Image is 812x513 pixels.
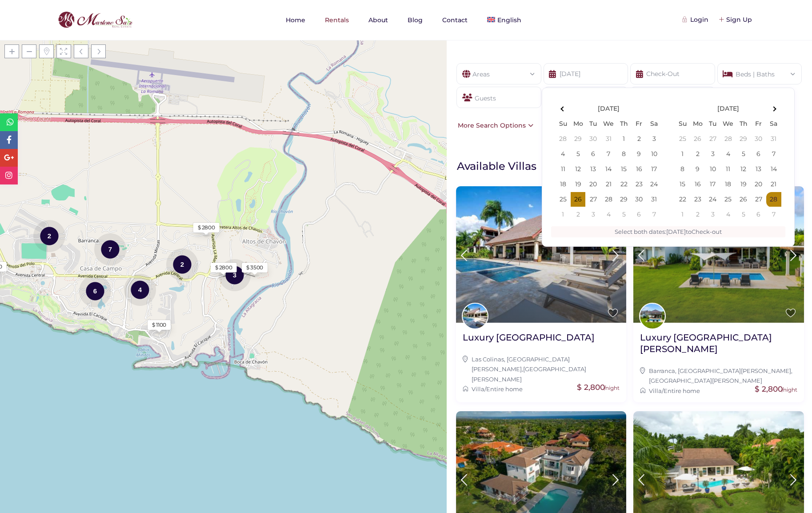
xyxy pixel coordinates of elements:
td: 30 [632,192,647,207]
td: 30 [751,132,766,147]
td: 19 [571,177,586,192]
td: 26 [571,192,586,207]
td: 13 [751,162,766,177]
h2: Luxury [GEOGRAPHIC_DATA] [463,332,595,343]
div: 2 [166,248,198,281]
td: 29 [736,132,751,147]
a: [GEOGRAPHIC_DATA][PERSON_NAME] [472,365,586,382]
div: 2 [33,219,65,252]
a: Villa [472,385,484,393]
div: Guests [456,87,541,108]
td: 5 [571,147,586,162]
td: 14 [601,162,616,177]
td: 23 [690,192,705,207]
td: 8 [675,162,690,177]
td: 11 [556,162,571,177]
td: 9 [690,162,705,177]
td: 26 [736,192,751,207]
div: 6 [79,274,111,308]
a: Villa [649,387,662,394]
div: , [640,366,797,386]
td: 1 [616,132,632,147]
td: 16 [690,177,705,192]
div: Select both dates: to [551,226,785,237]
td: 28 [556,132,571,147]
div: Loading Maps [156,135,290,181]
th: Sa [647,116,662,132]
th: Tu [705,116,720,132]
td: 22 [675,192,690,207]
td: 25 [556,192,571,207]
a: Las Colinas, [GEOGRAPHIC_DATA][PERSON_NAME] [472,356,570,373]
td: 3 [705,207,720,222]
div: $ 2800 [198,224,215,232]
td: 16 [632,162,647,177]
td: 20 [586,177,601,192]
td: 1 [675,147,690,162]
td: 21 [601,177,616,192]
th: [DATE] [571,101,647,116]
div: $ 2800 [215,264,232,272]
td: 28 [766,192,781,207]
td: 1 [556,207,571,222]
td: 27 [586,192,601,207]
th: We [720,116,736,132]
td: 30 [586,132,601,147]
td: 27 [751,192,766,207]
td: 5 [736,207,751,222]
td: 5 [736,147,751,162]
td: 4 [720,147,736,162]
td: 18 [720,177,736,192]
div: $ 1100 [152,321,166,329]
div: $ 3500 [246,264,263,272]
td: 28 [601,192,616,207]
td: 6 [632,207,647,222]
td: 3 [586,207,601,222]
a: Luxury [GEOGRAPHIC_DATA] [463,332,595,350]
div: / [463,384,620,394]
h1: Available Villas [457,159,808,173]
div: 3 [219,258,251,292]
td: 31 [601,132,616,147]
td: 17 [647,162,662,177]
div: Beds | Baths [724,64,795,79]
td: 31 [647,192,662,207]
td: 9 [632,147,647,162]
td: 11 [720,162,736,177]
td: 12 [736,162,751,177]
td: 4 [556,147,571,162]
td: 26 [690,132,705,147]
th: We [601,116,616,132]
td: 1 [675,207,690,222]
div: , [463,354,620,384]
td: 28 [720,132,736,147]
td: 3 [647,132,662,147]
a: Entire home [664,387,700,394]
th: Tu [586,116,601,132]
input: Check-In [544,63,628,84]
td: 6 [586,147,601,162]
td: 24 [647,177,662,192]
td: 2 [690,147,705,162]
div: More Search Options [456,120,533,130]
td: 7 [766,207,781,222]
td: 13 [586,162,601,177]
div: Sign Up [720,15,752,24]
td: 6 [751,207,766,222]
th: Mo [690,116,705,132]
td: 14 [766,162,781,177]
td: 7 [766,147,781,162]
td: 7 [601,147,616,162]
span: Check-out [692,228,722,235]
div: Login [684,15,708,24]
td: 15 [616,162,632,177]
a: Luxury [GEOGRAPHIC_DATA][PERSON_NAME] [640,332,797,361]
img: Luxury Villa Cañas [633,186,804,322]
span: English [497,16,521,24]
td: 31 [766,132,781,147]
td: 12 [571,162,586,177]
td: 20 [751,177,766,192]
th: [DATE] [690,101,766,116]
div: 4 [124,273,156,306]
th: Th [616,116,632,132]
